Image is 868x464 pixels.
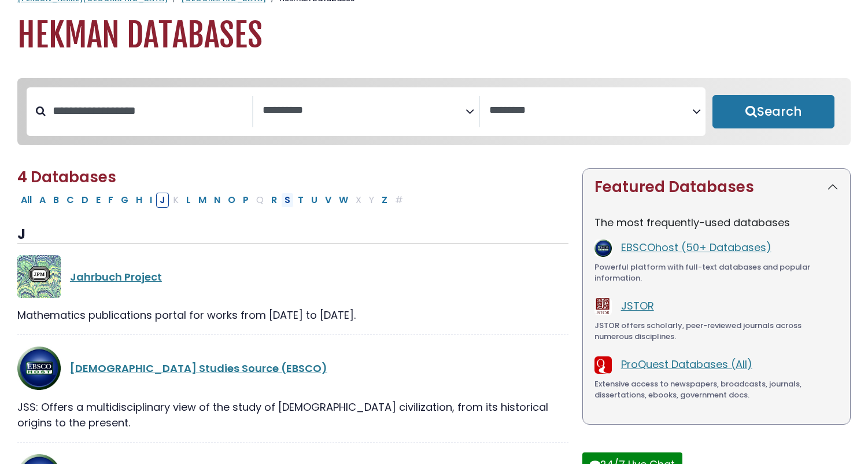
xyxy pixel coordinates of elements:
[50,193,62,208] button: Filter Results B
[70,361,327,375] a: [DEMOGRAPHIC_DATA] Studies Source (EBSCO)
[17,399,568,430] div: JSS: Offers a multidisciplinary view of the study of [DEMOGRAPHIC_DATA] civilization, from its hi...
[17,167,116,187] span: 4 Databases
[335,193,352,208] button: Filter Results W
[621,240,771,255] a: EBSCOhost (50+ Databases)
[294,193,307,208] button: Filter Results T
[156,193,169,208] button: Filter Results J
[132,193,146,208] button: Filter Results H
[17,78,851,145] nav: Search filters
[378,193,391,208] button: Filter Results Z
[195,193,210,208] button: Filter Results M
[239,193,252,208] button: Filter Results P
[78,193,92,208] button: Filter Results D
[17,226,568,244] h3: J
[322,193,335,208] button: Filter Results V
[712,95,834,128] button: Submit for Search Results
[224,193,239,208] button: Filter Results O
[183,193,194,208] button: Filter Results L
[63,193,77,208] button: Filter Results C
[268,193,280,208] button: Filter Results R
[17,16,851,55] h1: Hekman Databases
[594,320,839,343] div: JSTOR offers scholarly, peer-reviewed journals across numerous disciplines.
[17,193,35,208] button: All
[210,193,224,208] button: Filter Results N
[308,193,321,208] button: Filter Results U
[17,192,408,207] div: Alpha-list to filter by first letter of database name
[621,357,752,371] a: ProQuest Databases (All)
[594,262,839,284] div: Powerful platform with full-text databases and popular information.
[17,307,568,323] div: Mathematics publications portal for works from [DATE] to [DATE].
[621,299,654,313] a: JSTOR
[489,105,692,117] textarea: Search
[105,193,117,208] button: Filter Results F
[70,270,162,284] a: Jahrbuch Project
[36,193,49,208] button: Filter Results A
[46,101,252,120] input: Search database by title or keyword
[281,193,294,208] button: Filter Results S
[93,193,104,208] button: Filter Results E
[594,378,839,401] div: Extensive access to newspapers, broadcasts, journals, dissertations, ebooks, government docs.
[594,215,839,230] p: The most frequently-used databases
[583,169,850,205] button: Featured Databases
[263,105,466,117] textarea: Search
[117,193,132,208] button: Filter Results G
[146,193,156,208] button: Filter Results I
